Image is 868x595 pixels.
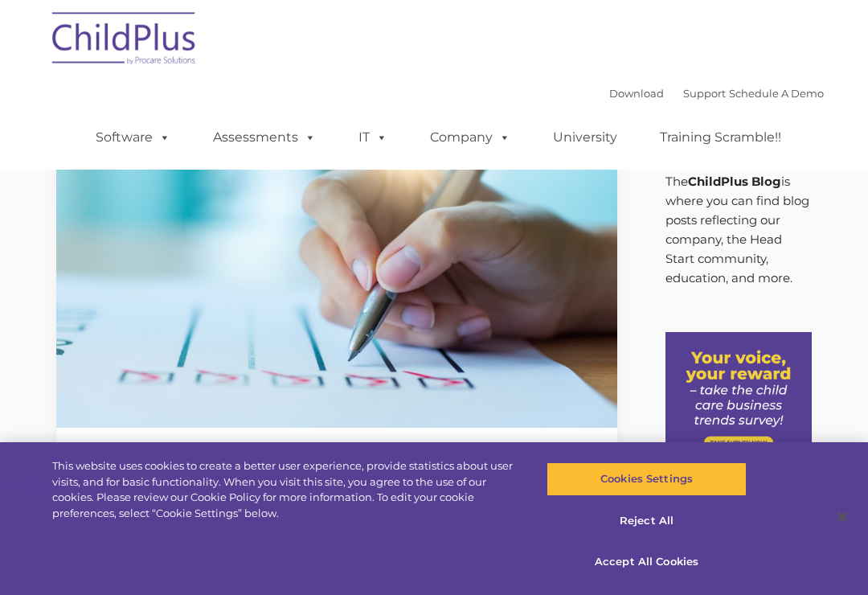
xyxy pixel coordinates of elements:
a: Training Scramble!! [644,121,797,154]
button: Close [825,499,860,535]
button: Cookies Settings [547,462,746,496]
a: University [537,121,633,154]
a: Support [683,87,726,100]
button: Accept All Cookies [547,545,746,579]
img: ChildPlus by Procare Solutions [44,1,205,81]
a: Download [609,87,664,100]
button: Reject All [547,504,746,538]
img: Efficiency Boost: ChildPlus Online's Enhanced Family Pre-Application Process - Streamlining Appli... [56,113,617,428]
a: Company [414,121,526,154]
a: IT [342,121,403,154]
p: The is where you can find blog posts reflecting our company, the Head Start community, education,... [665,172,813,288]
div: This website uses cookies to create a better user experience, provide statistics about user visit... [52,458,521,521]
a: Assessments [197,121,332,154]
strong: ChildPlus Blog [688,174,781,189]
a: Software [80,121,186,154]
a: Schedule A Demo [729,87,824,100]
font: | [609,87,824,100]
